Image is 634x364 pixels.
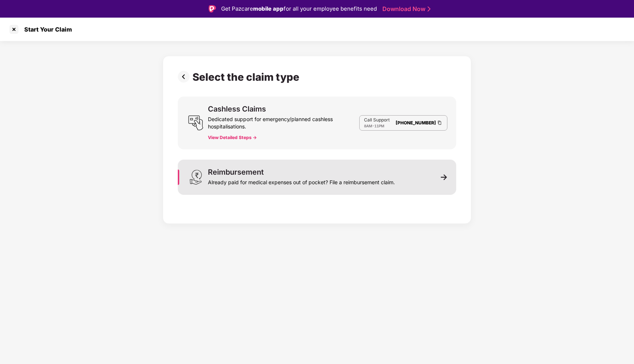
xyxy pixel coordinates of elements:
[374,124,384,128] span: 11PM
[208,168,264,176] div: Reimbursement
[209,5,216,12] img: Logo
[428,5,431,13] img: Stroke
[188,170,203,185] img: svg+xml;base64,PHN2ZyB3aWR0aD0iMjQiIGhlaWdodD0iMzEiIHZpZXdCb3g9IjAgMCAyNCAzMSIgZmlsbD0ibm9uZSIgeG...
[20,26,72,33] div: Start Your Claim
[364,117,390,123] p: Call Support
[396,120,436,125] a: [PHONE_NUMBER]
[208,176,395,186] div: Already paid for medical expenses out of pocket? File a reimbursement claim.
[382,5,428,13] a: Download Now
[188,115,203,131] img: svg+xml;base64,PHN2ZyB3aWR0aD0iMjQiIGhlaWdodD0iMjUiIHZpZXdCb3g9IjAgMCAyNCAyNSIgZmlsbD0ibm9uZSIgeG...
[441,174,447,181] img: svg+xml;base64,PHN2ZyB3aWR0aD0iMTEiIGhlaWdodD0iMTEiIHZpZXdCb3g9IjAgMCAxMSAxMSIgZmlsbD0ibm9uZSIgeG...
[208,105,266,113] div: Cashless Claims
[253,5,284,12] strong: mobile app
[364,123,390,129] div: -
[208,113,359,130] div: Dedicated support for emergency/planned cashless hospitalisations.
[208,135,257,141] button: View Detailed Steps ->
[178,71,192,83] img: svg+xml;base64,PHN2ZyBpZD0iUHJldi0zMngzMiIgeG1sbnM9Imh0dHA6Ly93d3cudzMub3JnLzIwMDAvc3ZnIiB3aWR0aD...
[437,120,443,126] img: Clipboard Icon
[364,124,372,128] span: 8AM
[192,71,302,83] div: Select the claim type
[221,4,377,13] div: Get Pazcare for all your employee benefits need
